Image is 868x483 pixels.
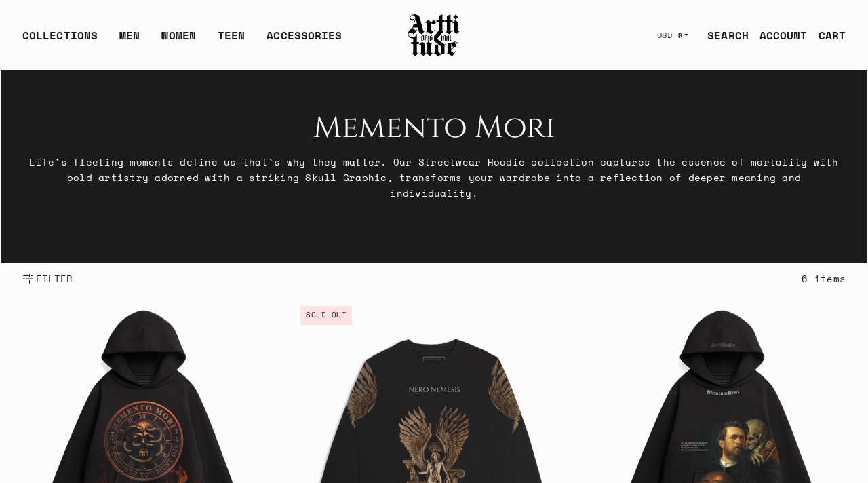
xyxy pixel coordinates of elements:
a: SEARCH [696,22,749,49]
div: CART [818,27,846,43]
span: USD $ [657,30,683,41]
a: Open cart [808,22,846,49]
a: WOMEN [161,27,196,54]
div: COLLECTIONS [22,27,98,54]
img: Arttitude [407,12,461,58]
p: Life’s fleeting moments define us—that’s why they matter. Our Streetwear Hoodie collection captur... [22,154,846,201]
a: MEN [119,27,140,54]
button: Show filters [22,264,73,294]
a: TEEN [218,27,245,54]
h2: Memento Mori [22,111,846,146]
ul: Main navigation [12,27,353,54]
a: ACCOUNT [749,22,808,49]
div: 6 items [802,271,846,286]
div: ACCESSORIES [267,27,342,54]
span: Sold out [300,306,352,325]
video: Your browser does not support the video tag. [1,70,867,263]
button: USD $ [649,20,697,50]
span: FILTER [33,272,73,286]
